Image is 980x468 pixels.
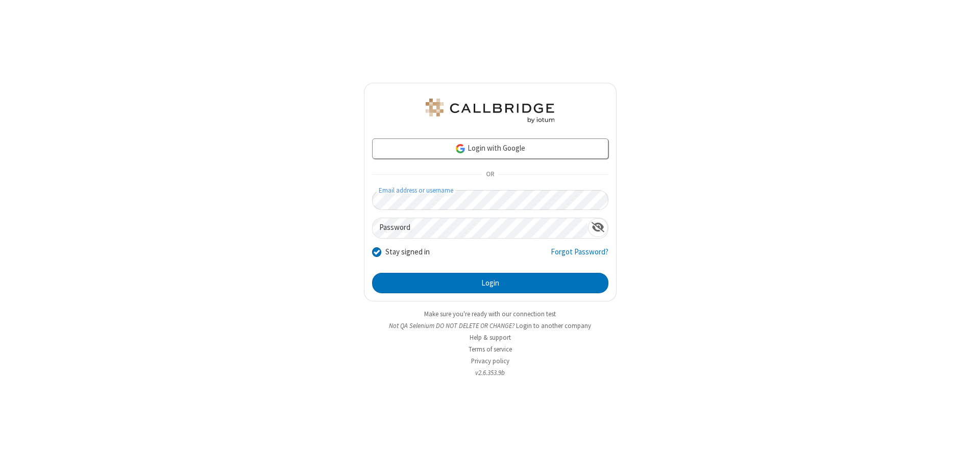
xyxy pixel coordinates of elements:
button: Login [372,273,608,293]
button: Login to another company [516,321,591,331]
a: Terms of service [469,345,512,354]
a: Login with Google [372,138,608,159]
li: v2.6.353.9b [364,368,617,378]
div: Show password [588,218,608,237]
img: google-icon.png [455,143,466,154]
img: QA Selenium DO NOT DELETE OR CHANGE [424,99,556,123]
label: Stay signed in [385,246,430,258]
li: Not QA Selenium DO NOT DELETE OR CHANGE? [364,321,617,331]
a: Help & support [470,333,511,342]
a: Make sure you're ready with our connection test [424,310,556,318]
a: Privacy policy [471,357,509,365]
input: Password [373,218,588,238]
a: Forgot Password? [551,246,608,266]
span: OR [482,168,498,182]
input: Email address or username [372,190,608,210]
